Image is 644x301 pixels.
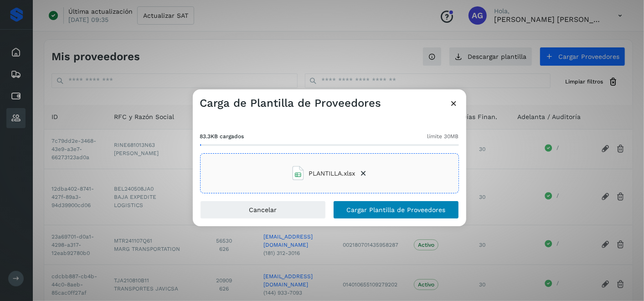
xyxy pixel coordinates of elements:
button: Cargar Plantilla de Proveedores [333,201,459,219]
span: Cancelar [249,207,277,213]
span: PLANTILLA.xlsx [309,169,355,178]
button: Cancelar [200,201,326,219]
h3: Carga de Plantilla de Proveedores [200,97,381,110]
span: Cargar Plantilla de Proveedores [346,207,445,213]
span: límite 30MB [428,132,459,140]
span: 83.3KB cargados [200,132,244,140]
